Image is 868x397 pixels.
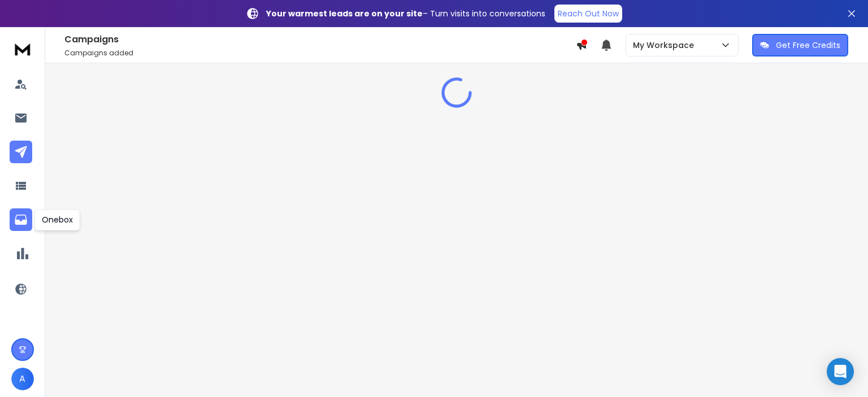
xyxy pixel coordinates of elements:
[11,368,34,390] button: A
[34,209,80,230] div: Onebox
[752,34,848,56] button: Get Free Credits
[64,49,576,58] p: Campaigns added
[633,40,698,51] p: My Workspace
[266,8,545,19] p: – Turn visits into conversations
[827,358,854,385] div: Open Intercom Messenger
[64,33,576,46] h1: Campaigns
[776,40,840,51] p: Get Free Credits
[266,8,423,19] strong: Your warmest leads are on your site
[558,8,619,19] p: Reach Out Now
[554,5,622,23] a: Reach Out Now
[11,38,34,59] img: logo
